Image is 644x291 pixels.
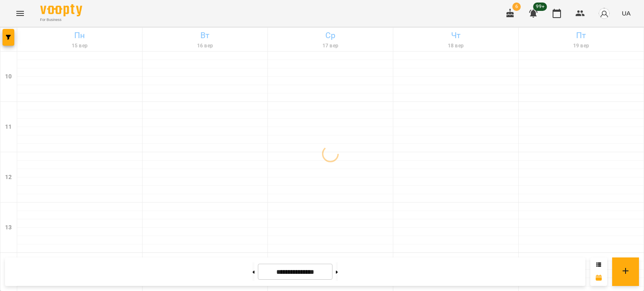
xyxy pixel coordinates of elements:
[18,42,141,50] h6: 15 вер
[618,5,634,21] button: UA
[5,223,12,232] h6: 13
[18,29,141,42] h6: Пн
[5,173,12,182] h6: 12
[598,8,610,19] img: avatar_s.png
[533,3,547,11] span: 99+
[622,9,631,18] span: UA
[512,3,521,11] span: 6
[269,42,392,50] h6: 17 вер
[269,29,392,42] h6: Ср
[144,29,266,42] h6: Вт
[10,3,30,23] button: Menu
[5,72,12,81] h6: 10
[395,42,517,50] h6: 18 вер
[40,17,82,23] span: For Business
[40,4,82,16] img: Voopty Logo
[520,29,642,42] h6: Пт
[395,29,517,42] h6: Чт
[520,42,642,50] h6: 19 вер
[5,122,12,132] h6: 11
[144,42,266,50] h6: 16 вер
